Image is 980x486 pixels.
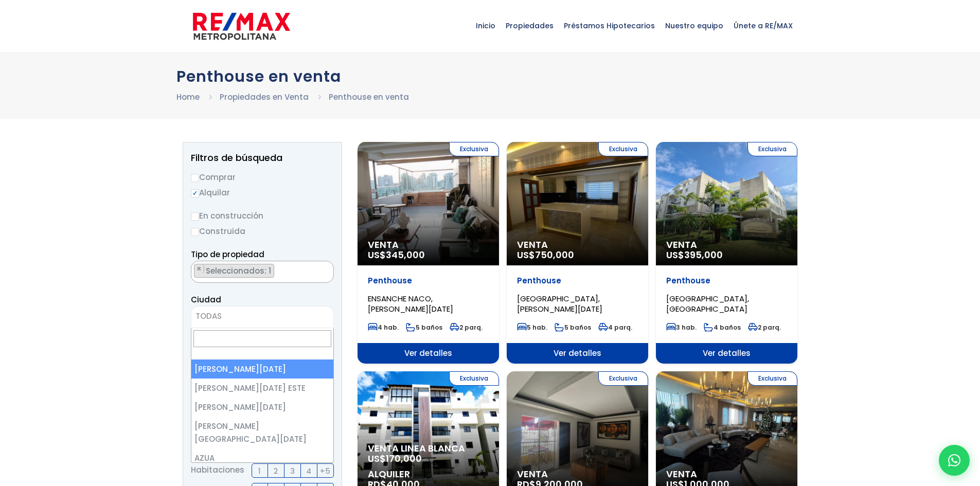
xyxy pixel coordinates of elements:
input: Search [193,330,331,347]
span: US$ [368,248,425,261]
span: Ver detalles [507,343,648,364]
span: 1 [258,464,261,477]
span: Exclusiva [598,371,648,386]
a: Exclusiva Venta US$395,000 Penthouse [GEOGRAPHIC_DATA], [GEOGRAPHIC_DATA] 3 hab. 4 baños 2 parq. ... [656,142,797,364]
span: 3 hab. [666,323,697,332]
span: 4 hab. [368,323,399,332]
span: US$ [666,248,723,261]
span: 3 [290,464,295,477]
span: Venta [368,240,489,250]
a: Propiedades en Venta [220,92,309,102]
span: TODAS [195,311,222,321]
span: Exclusiva [449,371,499,386]
span: 4 [306,464,311,477]
span: 5 baños [555,323,591,332]
span: [GEOGRAPHIC_DATA], [GEOGRAPHIC_DATA] [666,293,749,314]
span: US$ [517,248,574,261]
button: Remove item [194,264,204,274]
span: TODAS [191,306,334,328]
li: AZUA [191,448,333,467]
span: 170,000 [386,452,422,465]
span: US$ [368,452,422,465]
h1: Penthouse en venta [176,67,804,85]
span: Préstamos Hipotecarios [559,10,660,41]
span: Exclusiva [449,142,499,156]
span: Tipo de propiedad [191,249,264,260]
span: [GEOGRAPHIC_DATA], [PERSON_NAME][DATE] [517,293,602,314]
input: Comprar [191,174,199,182]
li: Penthouse en venta [329,91,409,103]
img: remax-metropolitana-logo [193,11,290,42]
p: Penthouse [517,276,638,286]
span: Exclusiva [598,142,648,156]
span: ENSANCHE NACO, [PERSON_NAME][DATE] [368,293,453,314]
li: [PERSON_NAME][GEOGRAPHIC_DATA][DATE] [191,417,333,448]
span: 5 baños [406,323,442,332]
span: Venta [517,469,638,479]
span: Ciudad [191,294,221,305]
span: 2 parq. [748,323,781,332]
span: Habitaciones [191,463,244,478]
span: Nuestro equipo [660,10,728,41]
h2: Filtros de búsqueda [191,153,334,163]
li: [PERSON_NAME][DATE] ESTE [191,379,333,398]
span: 4 baños [704,323,741,332]
span: Ver detalles [656,343,797,364]
span: × [323,264,328,274]
a: Exclusiva Venta US$750,000 Penthouse [GEOGRAPHIC_DATA], [PERSON_NAME][DATE] 5 hab. 5 baños 4 parq... [507,142,648,364]
span: 4 parq. [598,323,632,332]
span: 395,000 [684,248,723,261]
span: 750,000 [535,248,574,261]
button: Remove all items [322,264,328,274]
span: Venta [666,469,787,479]
input: Alquilar [191,189,199,197]
label: En construcción [191,209,334,222]
span: × [197,264,202,274]
p: Penthouse [368,276,489,286]
a: Home [176,92,200,102]
input: Construida [191,228,199,236]
li: [PERSON_NAME][DATE] [191,359,333,379]
span: Exclusiva [747,142,797,156]
input: En construcción [191,212,199,221]
textarea: Search [191,261,197,283]
p: Penthouse [666,276,787,286]
span: Venta [517,240,638,250]
span: Exclusiva [747,371,797,386]
span: TODAS [191,309,333,323]
span: 5 hab. [517,323,547,332]
span: 2 [274,464,278,477]
span: 2 parq. [450,323,483,332]
span: 345,000 [386,248,425,261]
a: Exclusiva Venta US$345,000 Penthouse ENSANCHE NACO, [PERSON_NAME][DATE] 4 hab. 5 baños 2 parq. Ve... [358,142,499,364]
span: Venta [666,240,787,250]
span: Propiedades [501,10,559,41]
li: [PERSON_NAME][DATE] [191,398,333,417]
span: Venta Linea Blanca [368,443,489,454]
li: APARTAMENTO [194,264,274,278]
span: Únete a RE/MAX [728,10,798,41]
label: Construida [191,225,334,238]
label: Alquilar [191,186,334,199]
span: Alquiler [368,469,489,479]
span: Inicio [471,10,501,41]
label: Comprar [191,171,334,184]
span: Seleccionados: 1 [205,265,274,276]
span: +5 [320,464,330,477]
span: Ver detalles [358,343,499,364]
